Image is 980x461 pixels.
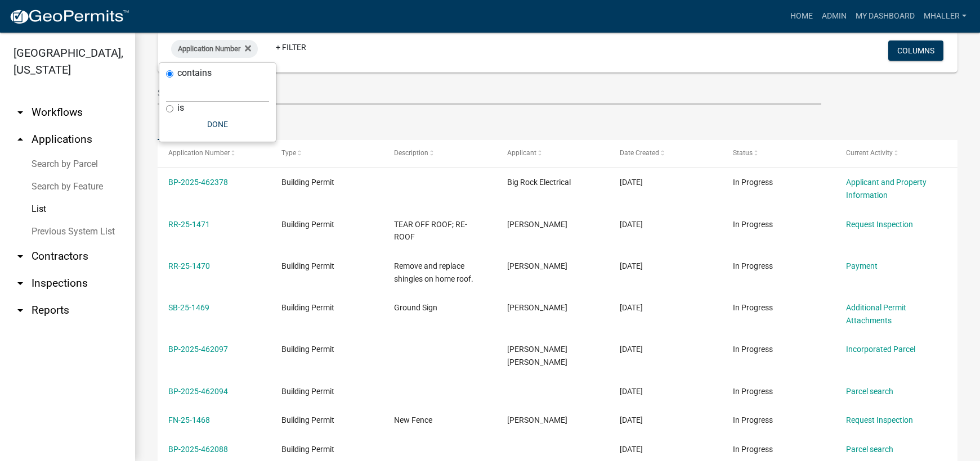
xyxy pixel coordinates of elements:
[168,178,228,187] a: BP-2025-462378
[507,149,536,157] span: Applicant
[281,149,296,157] span: Type
[733,415,773,424] span: In Progress
[507,415,567,424] span: Tryston Lee Smith
[281,415,334,424] span: Building Permit
[835,140,948,167] datatable-header-cell: Current Activity
[14,277,27,290] i: arrow_drop_down
[158,105,190,141] a: Data
[846,445,893,454] a: Parcel search
[281,261,334,270] span: Building Permit
[620,178,643,187] span: 08/11/2025
[722,140,835,167] datatable-header-cell: Status
[394,303,437,312] span: Ground Sign
[14,304,27,317] i: arrow_drop_down
[786,6,817,27] a: Home
[166,114,269,134] button: Done
[733,345,773,354] span: In Progress
[281,303,334,312] span: Building Permit
[507,220,567,229] span: Tori Judy
[267,37,315,57] a: + Filter
[14,106,27,119] i: arrow_drop_down
[507,345,567,367] span: Antonio Matthew Traficanti
[177,69,212,78] label: contains
[620,415,643,424] span: 08/11/2025
[846,303,906,325] a: Additional Permit Attachments
[846,345,915,354] a: Incorporated Parcel
[620,149,659,157] span: Date Created
[168,220,210,229] a: RR-25-1471
[846,149,893,157] span: Current Activity
[507,178,571,187] span: Big Rock Electrical
[888,40,943,61] button: Columns
[168,345,228,354] a: BP-2025-462097
[168,261,210,270] a: RR-25-1470
[281,387,334,396] span: Building Permit
[394,261,473,283] span: Remove and replace shingles on home roof.
[817,6,851,27] a: Admin
[846,220,913,229] a: Request Inspection
[733,445,773,454] span: In Progress
[620,387,643,396] span: 08/11/2025
[919,6,971,27] a: mhaller
[620,261,643,270] span: 08/11/2025
[496,140,610,167] datatable-header-cell: Applicant
[158,82,821,105] input: Search for applications
[14,133,27,146] i: arrow_drop_up
[733,261,773,270] span: In Progress
[620,220,643,229] span: 08/11/2025
[609,140,722,167] datatable-header-cell: Date Created
[168,303,209,312] a: SB-25-1469
[733,387,773,396] span: In Progress
[620,303,643,312] span: 08/11/2025
[168,445,228,454] a: BP-2025-462088
[281,220,334,229] span: Building Permit
[846,261,878,270] a: Payment
[168,149,230,157] span: Application Number
[14,250,27,263] i: arrow_drop_down
[281,445,334,454] span: Building Permit
[281,345,334,354] span: Building Permit
[846,415,913,424] a: Request Inspection
[178,44,240,53] span: Application Number
[733,220,773,229] span: In Progress
[394,149,428,157] span: Description
[158,140,271,167] datatable-header-cell: Application Number
[271,140,384,167] datatable-header-cell: Type
[846,387,893,396] a: Parcel search
[620,345,643,354] span: 08/11/2025
[168,387,228,396] a: BP-2025-462094
[507,303,567,312] span: Nicole Kegebein
[620,445,643,454] span: 08/11/2025
[394,220,467,242] span: TEAR OFF ROOF; RE-ROOF
[846,178,927,200] a: Applicant and Property Information
[851,6,919,27] a: My Dashboard
[383,140,496,167] datatable-header-cell: Description
[733,178,773,187] span: In Progress
[733,149,753,157] span: Status
[507,261,567,270] span: Jeff Wesolowski
[281,178,334,187] span: Building Permit
[394,415,432,424] span: New Fence
[733,303,773,312] span: In Progress
[177,103,184,112] label: is
[168,415,210,424] a: FN-25-1468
